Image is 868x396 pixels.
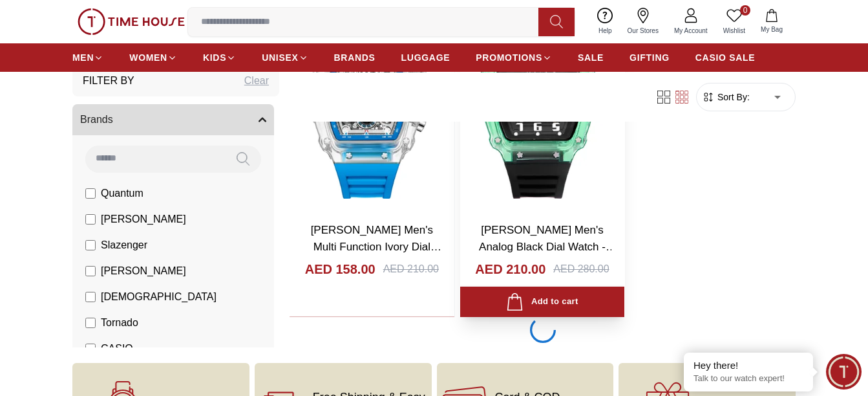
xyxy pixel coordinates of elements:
[72,46,103,69] a: MEN
[305,260,376,278] h4: AED 158.00
[85,318,96,328] input: Tornado
[475,260,545,278] h4: AED 210.00
[693,359,803,372] div: Hey there!
[476,46,552,69] a: PROMOTIONS
[693,373,803,384] p: Talk to our watch expert!
[129,46,177,69] a: WOMEN
[620,5,666,38] a: Our Stores
[78,8,185,36] img: ...
[578,46,604,69] a: SALE
[101,315,138,331] span: Tornado
[826,354,862,390] div: Chat Widget
[80,112,113,127] span: Brands
[476,51,542,64] span: PROMOTIONS
[695,51,756,64] span: CASIO SALE
[669,26,713,36] span: My Account
[383,261,439,277] div: AED 210.00
[101,237,147,253] span: Slazenger
[715,91,750,104] span: Sort By:
[85,292,96,302] input: [DEMOGRAPHIC_DATA]
[85,240,96,250] input: Slazenger
[460,287,625,317] button: Add to cart
[401,51,450,64] span: LUGGAGE
[85,266,96,276] input: [PERSON_NAME]
[695,46,756,69] a: CASIO SALE
[591,5,620,38] a: Help
[262,51,298,64] span: UNISEX
[718,26,750,36] span: Wishlist
[101,289,217,305] span: [DEMOGRAPHIC_DATA]
[101,212,186,227] span: [PERSON_NAME]
[85,188,96,199] input: Quantum
[85,344,96,354] input: CASIO
[715,5,753,38] a: 0Wishlist
[85,214,96,225] input: [PERSON_NAME]
[101,263,186,279] span: [PERSON_NAME]
[311,224,441,269] a: [PERSON_NAME] Men's Multi Function Ivory Dial Watch - K25103-ZSLI
[506,293,578,311] div: Add to cart
[702,91,750,104] button: Sort By:
[630,46,670,69] a: GIFTING
[479,224,617,269] a: [PERSON_NAME] Men's Analog Black Dial Watch - K25009-ZSBB
[244,73,269,89] div: Clear
[622,26,664,36] span: Our Stores
[401,46,450,69] a: LUGGAGE
[593,26,617,36] span: Help
[630,51,670,64] span: GIFTING
[756,25,788,34] span: My Bag
[83,73,134,89] h3: Filter By
[740,5,750,16] span: 0
[334,46,376,69] a: BRANDS
[72,51,94,64] span: MEN
[334,51,376,64] span: BRANDS
[262,46,308,69] a: UNISEX
[72,104,274,135] button: Brands
[578,51,604,64] span: SALE
[753,6,790,37] button: My Bag
[203,46,236,69] a: KIDS
[203,51,226,64] span: KIDS
[101,186,143,201] span: Quantum
[553,261,609,277] div: AED 280.00
[129,51,167,64] span: WOMEN
[101,341,133,357] span: CASIO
